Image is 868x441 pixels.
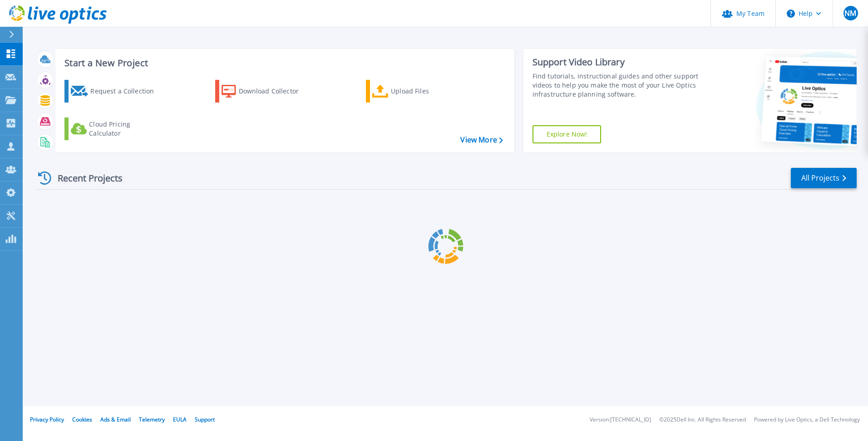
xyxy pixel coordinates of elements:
div: Find tutorials, instructional guides and other support videos to help you make the most of your L... [533,72,702,99]
a: Telemetry [139,416,165,423]
a: Download Collector [215,80,316,103]
a: All Projects [791,168,857,188]
div: Support Video Library [533,56,702,68]
a: Request a Collection [64,80,166,103]
li: Version: [TECHNICAL_ID] [590,417,651,423]
div: Download Collector [239,82,311,100]
div: Recent Projects [35,167,135,189]
span: NM [844,10,856,17]
a: View More [460,136,503,144]
li: © 2025 Dell Inc. All Rights Reserved [659,417,746,423]
div: Request a Collection [90,82,163,100]
a: Upload Files [366,80,467,103]
a: Ads & Email [100,416,131,423]
div: Cloud Pricing Calculator [89,120,162,138]
a: Cookies [72,416,92,423]
a: EULA [173,416,187,423]
div: Upload Files [391,82,464,100]
a: Cloud Pricing Calculator [64,118,166,140]
a: Privacy Policy [30,416,64,423]
a: Explore Now! [533,125,602,143]
h3: Start a New Project [64,58,503,68]
li: Powered by Live Optics, a Dell Technology [754,417,860,423]
a: Support [195,416,215,423]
